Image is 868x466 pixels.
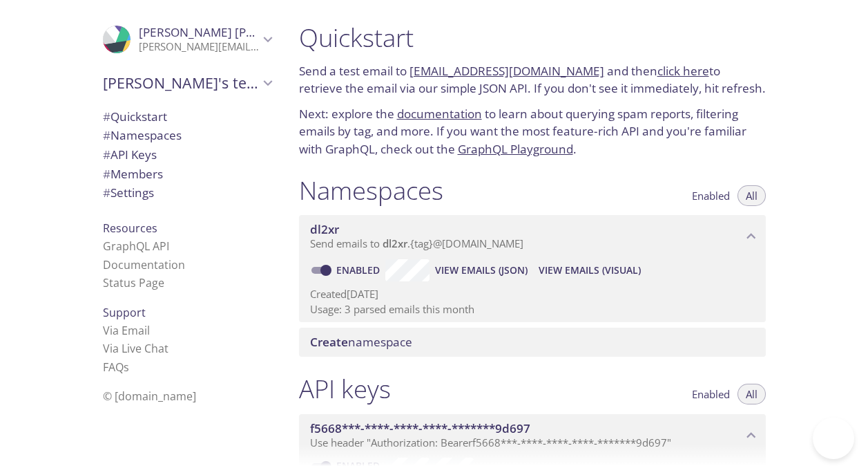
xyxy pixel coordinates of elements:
[684,384,738,404] button: Enabled
[310,334,412,350] span: namespace
[310,236,523,250] span: Send emails to . {tag} @[DOMAIN_NAME]
[334,263,385,277] a: Enabled
[299,373,391,404] h1: API keys
[103,275,164,290] a: Status Page
[103,109,167,124] span: Quickstart
[813,418,854,459] iframe: Help Scout Beacon - Open
[684,185,738,206] button: Enabled
[103,127,110,143] span: #
[299,328,766,357] div: Create namespace
[103,147,157,162] span: API Keys
[299,22,766,53] h1: Quickstart
[409,63,604,79] a: [EMAIL_ADDRESS][DOMAIN_NAME]
[103,73,259,93] span: [PERSON_NAME]'s team
[383,236,407,250] span: dl2xr
[299,215,766,258] div: dl2xr namespace
[103,360,129,375] a: FAQ
[92,17,282,62] div: Ian McFadyen
[103,166,110,182] span: #
[139,24,328,40] span: [PERSON_NAME] [PERSON_NAME]
[737,185,766,206] button: All
[103,185,154,201] span: Settings
[397,106,482,122] a: documentation
[92,65,282,101] div: Ian's team
[103,185,110,201] span: #
[299,62,766,97] p: Send a test email to and then to retrieve the email via our simple JSON API. If you don't see it ...
[103,341,168,356] a: Via Live Chat
[103,323,150,338] a: Via Email
[103,389,196,404] span: © [DOMAIN_NAME]
[103,257,185,272] a: Documentation
[299,175,443,206] h1: Namespaces
[124,360,129,375] span: s
[458,141,573,157] a: GraphQL Playground
[103,109,110,124] span: #
[310,221,339,237] span: dl2xr
[103,127,182,143] span: Namespaces
[310,334,348,350] span: Create
[103,221,157,236] span: Resources
[310,302,755,317] p: Usage: 3 parsed emails this month
[310,287,755,301] p: Created [DATE]
[430,259,533,281] button: View Emails (JSON)
[737,384,766,404] button: All
[657,63,709,79] a: click here
[103,166,163,182] span: Members
[103,147,110,162] span: #
[533,259,646,281] button: View Emails (Visual)
[139,40,259,54] p: [PERSON_NAME][EMAIL_ADDRESS][PERSON_NAME][DOMAIN_NAME]
[435,262,528,279] span: View Emails (JSON)
[92,145,282,165] div: API Keys
[92,107,282,127] div: Quickstart
[299,105,766,158] p: Next: explore the to learn about querying spam reports, filtering emails by tag, and more. If you...
[103,305,146,320] span: Support
[92,126,282,145] div: Namespaces
[539,262,641,279] span: View Emails (Visual)
[92,183,282,203] div: Team Settings
[103,239,169,254] a: GraphQL API
[92,165,282,184] div: Members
